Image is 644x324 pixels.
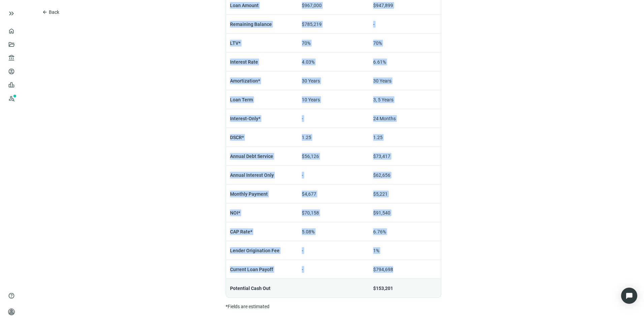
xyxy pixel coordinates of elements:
[7,9,15,18] button: keyboard_double_arrow_right
[230,22,272,27] span: Remaining Balance
[302,97,320,102] span: 10 Years
[373,22,375,27] span: -
[42,9,47,15] span: arrow_back
[373,172,390,178] span: $62,656
[36,7,65,18] button: arrow_backBack
[373,286,393,291] span: $153,201
[230,172,274,178] span: Annual Interest Only
[230,286,270,291] span: Potential Cash Out
[230,191,268,197] span: Monthly Payment
[373,154,390,159] span: $73,417
[230,59,258,65] span: Interest Rate
[230,97,253,102] span: Loan Term
[226,303,269,310] span: *Fields are estimated
[230,154,273,159] span: Annual Debt Service
[302,229,315,234] span: 5.08%
[373,135,383,140] span: 1.25
[302,210,319,216] span: $70,158
[8,309,15,315] span: person
[302,59,315,65] span: 4.03%
[8,292,15,299] span: help
[302,116,303,121] span: -
[230,135,244,140] span: DSCR*
[230,248,280,253] span: Lender Origination Fee
[230,78,260,84] span: Amortization*
[373,267,393,272] span: $794,698
[302,191,316,197] span: $4,677
[373,3,393,8] span: $947,899
[302,248,303,253] span: -
[621,288,637,304] div: Open Intercom Messenger
[373,40,382,46] span: 70%
[230,116,260,121] span: Interest-Only*
[302,267,303,272] span: -
[373,116,396,121] span: 24 Months
[230,267,273,272] span: Current Loan Payoff
[373,191,388,197] span: $5,221
[302,135,311,140] span: 1.25
[373,97,393,102] span: 3, 5 Years
[373,248,379,253] span: 1%
[49,9,59,15] span: Back
[373,59,386,65] span: 6.61%
[302,22,322,27] span: $785,219
[302,78,320,84] span: 30 Years
[8,55,13,61] span: account_balance
[373,210,390,216] span: $91,540
[230,3,259,8] span: Loan Amount
[230,229,252,234] span: CAP Rate*
[373,78,391,84] span: 30 Years
[302,40,311,46] span: 70%
[373,229,386,234] span: 6.76%
[302,172,303,178] span: -
[302,154,319,159] span: $56,126
[302,3,322,8] span: $967,000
